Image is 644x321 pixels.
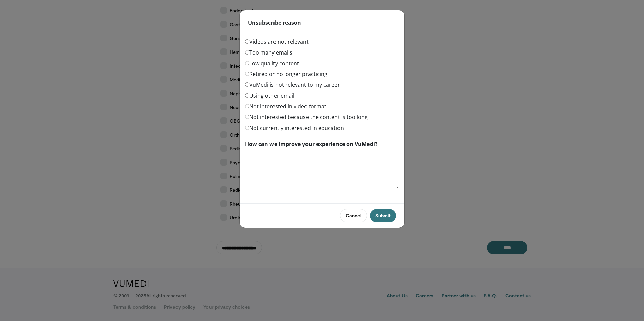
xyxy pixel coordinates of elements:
input: Using other email [245,93,249,98]
strong: Unsubscribe reason [248,19,301,27]
input: Not interested because the content is too long [245,115,249,119]
input: Videos are not relevant [245,39,249,44]
input: Not interested in video format [245,104,249,108]
label: Not currently interested in education [245,124,344,132]
input: VuMedi is not relevant to my career [245,82,249,87]
input: Not currently interested in education [245,126,249,130]
input: Too many emails [245,50,249,55]
input: Low quality content [245,61,249,65]
button: Cancel [340,209,367,222]
button: Submit [370,209,396,222]
input: Retired or no longer practicing [245,72,249,76]
label: Using other email [245,92,294,100]
label: Not interested because the content is too long [245,113,368,121]
label: Too many emails [245,48,292,57]
label: Retired or no longer practicing [245,70,327,78]
label: Not interested in video format [245,102,326,110]
label: VuMedi is not relevant to my career [245,81,340,89]
label: How can we improve your experience on VuMedi? [245,140,378,148]
label: Low quality content [245,59,299,67]
label: Videos are not relevant [245,38,309,46]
